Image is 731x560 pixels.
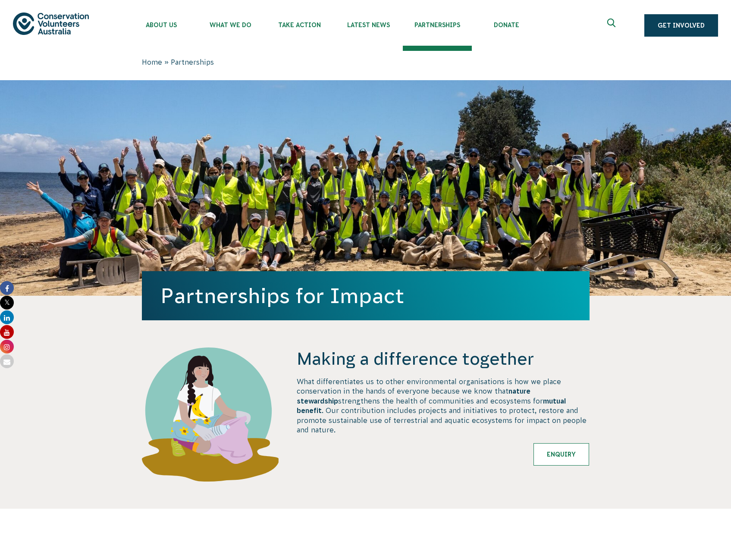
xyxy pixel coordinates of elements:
[403,22,472,28] span: Partnerships
[171,58,214,66] span: Partnerships
[164,58,169,66] span: »
[533,443,589,466] a: Enquiry
[607,19,618,32] span: Expand search box
[334,22,403,28] span: Latest News
[161,284,571,307] h1: Partnerships for Impact
[196,22,265,28] span: What We Do
[297,377,589,435] p: What differentiates us to other environmental organisations is how we place conservation in the h...
[602,15,623,36] button: Expand search box Close search box
[13,13,89,34] img: logo.svg
[127,22,196,28] span: About Us
[265,22,334,28] span: Take Action
[472,22,541,28] span: Donate
[142,58,162,66] a: Home
[297,347,589,370] h4: Making a difference together
[297,387,530,404] strong: nature stewardship
[644,14,718,37] a: Get Involved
